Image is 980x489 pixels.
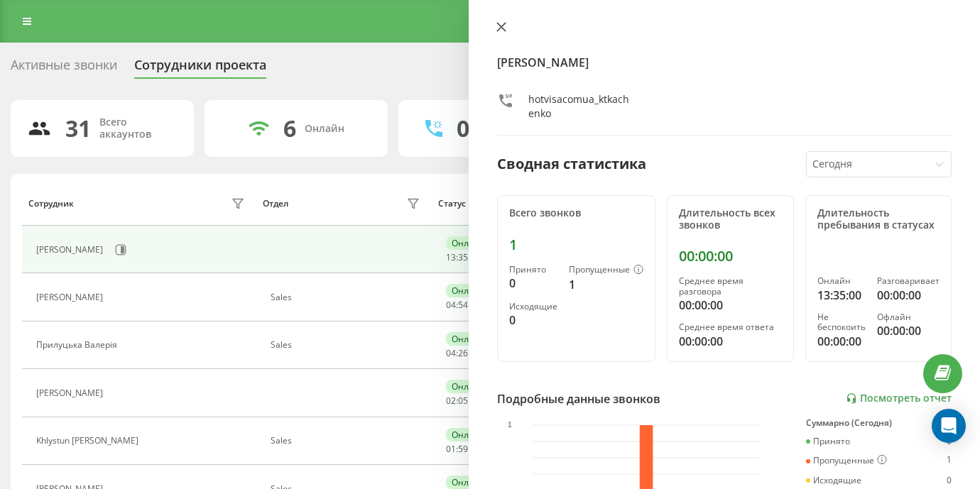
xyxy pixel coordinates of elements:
div: Онлайн [446,236,491,250]
div: Сотрудники проекта [134,57,266,79]
span: 04 [446,299,456,311]
span: 35 [458,251,468,263]
div: 00:00:00 [817,333,866,350]
div: Среднее время ответа [679,322,782,332]
div: Подробные данные звонков [497,390,660,407]
div: : : [446,300,480,310]
text: 1 [508,421,512,429]
div: 0 [947,436,952,446]
div: Онлайн [446,380,491,393]
div: Длительность пребывания в статусах [817,207,940,231]
div: Онлайн [446,284,491,297]
span: 26 [458,347,468,359]
a: Посмотреть отчет [846,392,952,405]
div: Исходящие [806,476,861,485]
div: Длительность всех звонков [679,207,782,231]
div: Онлайн [305,123,344,135]
div: 0 [509,275,557,292]
div: [PERSON_NAME] [36,292,107,302]
span: 02 [446,395,456,407]
div: Принято [806,436,850,446]
div: hotvisacomua_ktkachenko [528,92,630,121]
div: 00:00:00 [679,248,782,265]
div: Всего звонков [509,207,643,219]
div: Sales [271,292,424,302]
div: Среднее время разговора [679,276,782,297]
div: Sales [271,340,424,350]
span: 05 [458,395,468,407]
div: Пропущенные [806,455,887,466]
div: Разговаривает [877,276,940,286]
div: Суммарно (Сегодня) [806,418,952,428]
div: 6 [283,115,296,142]
div: Онлайн [446,332,491,346]
div: : : [446,444,480,454]
div: 0 [457,115,469,142]
div: 0 [509,312,557,329]
div: 00:00:00 [877,322,940,339]
div: Активные звонки [11,57,117,79]
div: Сотрудник [28,199,74,209]
div: Всего аккаунтов [99,116,177,141]
div: Принято [509,265,557,275]
span: 54 [458,299,468,311]
div: : : [446,253,480,263]
div: 00:00:00 [679,333,782,350]
div: 31 [65,115,91,142]
div: 0 [947,476,952,485]
span: 04 [446,347,456,359]
div: Офлайн [877,312,940,322]
div: 00:00:00 [877,287,940,304]
div: 00:00:00 [679,297,782,314]
div: [PERSON_NAME] [36,388,107,398]
div: 13:35:00 [817,287,866,304]
div: Исходящие [509,302,557,312]
div: [PERSON_NAME] [36,245,107,255]
span: 59 [458,443,468,455]
div: Отдел [263,199,288,209]
div: 1 [947,455,952,466]
div: Khlystun [PERSON_NAME] [36,436,142,446]
span: 01 [446,443,456,455]
div: Онлайн [446,476,491,489]
div: : : [446,396,480,406]
div: Сводная статистика [497,153,646,175]
div: Статус [438,199,466,209]
span: 13 [446,251,456,263]
div: Онлайн [446,428,491,441]
div: 1 [569,276,643,293]
div: Open Intercom Messenger [932,409,966,443]
div: Sales [271,436,424,446]
div: Пропущенные [569,265,643,276]
h4: [PERSON_NAME] [497,54,952,71]
div: 1 [509,236,643,253]
div: Прилуцька Валерія [36,340,121,350]
div: Онлайн [817,276,866,286]
div: : : [446,348,480,358]
div: Не беспокоить [817,312,866,333]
